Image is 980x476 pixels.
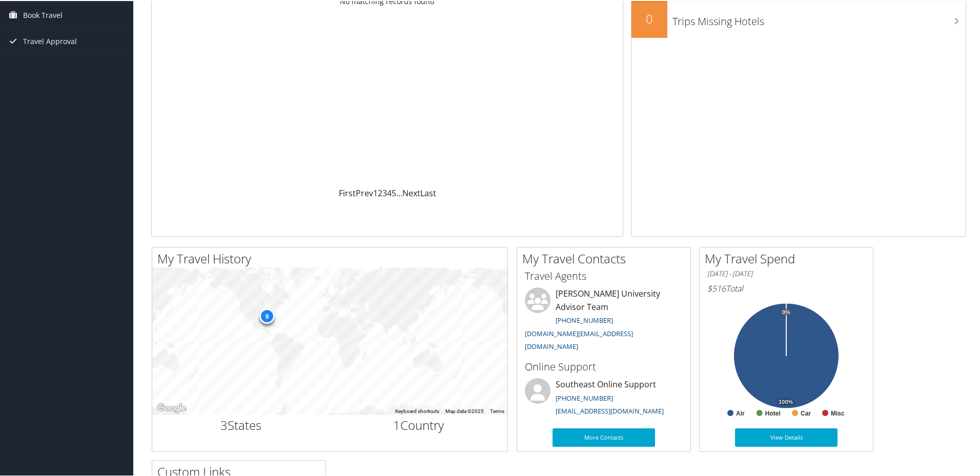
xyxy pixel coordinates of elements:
[707,282,865,293] h6: Total
[155,401,189,414] a: Open this area in Google Maps (opens a new window)
[373,187,378,198] a: 1
[522,249,690,266] h2: My Travel Contacts
[553,427,655,446] a: More Contacts
[420,187,436,198] a: Last
[831,409,845,416] text: Misc
[155,401,189,414] img: Google
[338,416,500,433] h2: Country
[556,392,613,402] a: [PHONE_NUMBER]
[339,187,356,198] a: First
[396,187,402,198] span: …
[631,9,667,27] h2: 0
[157,249,507,266] h2: My Travel History
[402,187,420,198] a: Next
[160,416,322,433] h2: States
[23,28,77,53] span: Travel Approval
[392,187,396,198] a: 5
[736,409,745,416] text: Air
[378,187,382,198] a: 2
[382,187,387,198] a: 3
[765,409,781,416] text: Hotel
[520,377,688,419] li: Southeast Online Support
[525,359,683,373] h3: Online Support
[705,249,873,266] h2: My Travel Spend
[220,416,228,432] span: 3
[782,308,790,315] tspan: 0%
[735,427,838,446] a: View Details
[801,409,811,416] text: Car
[707,268,865,278] h6: [DATE] - [DATE]
[707,282,726,293] span: $516
[525,268,683,282] h3: Travel Agents
[490,407,504,413] a: Terms (opens in new tab)
[779,398,793,404] tspan: 100%
[393,416,400,432] span: 1
[525,328,633,350] a: [DOMAIN_NAME][EMAIL_ADDRESS][DOMAIN_NAME]
[23,2,63,27] span: Book Travel
[556,315,613,324] a: [PHONE_NUMBER]
[556,405,664,415] a: [EMAIL_ADDRESS][DOMAIN_NAME]
[356,187,373,198] a: Prev
[387,187,392,198] a: 4
[672,8,966,28] h3: Trips Missing Hotels
[631,1,966,37] a: 0Trips Missing Hotels
[395,407,439,414] button: Keyboard shortcuts
[520,286,688,355] li: [PERSON_NAME] University Advisor Team
[259,307,275,323] div: 9
[445,407,484,413] span: Map data ©2025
